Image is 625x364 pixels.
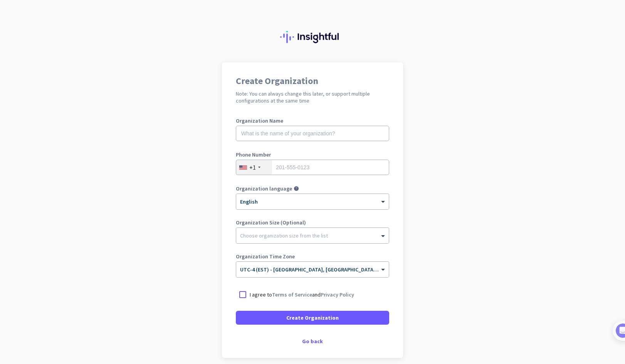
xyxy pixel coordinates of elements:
[249,163,256,171] div: +1
[250,291,354,298] p: I agree to and
[236,220,389,225] label: Organization Size (Optional)
[236,186,292,191] label: Organization language
[236,311,389,325] button: Create Organization
[236,126,389,141] input: What is the name of your organization?
[272,291,312,298] a: Terms of Service
[236,90,389,104] h2: Note: You can always change this later, or support multiple configurations at the same time
[236,254,389,259] label: Organization Time Zone
[321,291,354,298] a: Privacy Policy
[236,76,389,86] h1: Create Organization
[236,118,389,123] label: Organization Name
[294,186,299,191] i: help
[280,31,345,43] img: Insightful
[236,160,389,175] input: 201-555-0123
[286,314,339,322] span: Create Organization
[236,339,389,344] div: Go back
[236,152,389,157] label: Phone Number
